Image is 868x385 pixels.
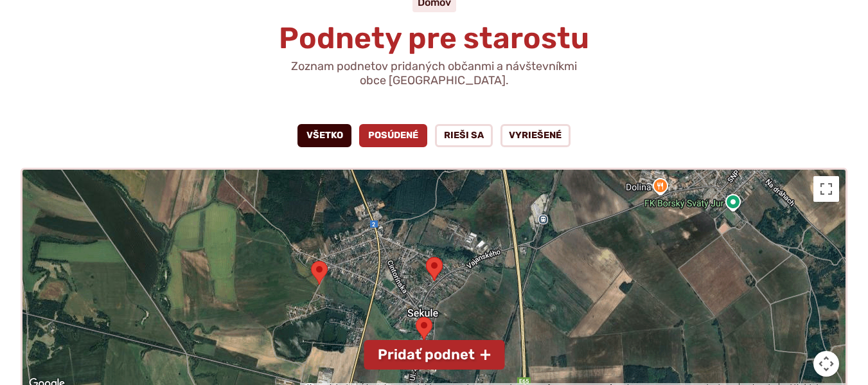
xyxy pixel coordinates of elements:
[813,351,839,377] button: Ovládať kameru na mape
[813,176,839,202] button: Prepnúť zobrazenie na celú obrazovku
[359,124,427,147] a: Posúdené
[378,346,475,363] span: Pridať podnet
[364,340,504,370] button: Pridať podnet
[297,124,352,147] a: Všetko
[279,21,589,56] span: Podnety pre starostu
[500,124,571,147] a: Vyriešené
[435,124,493,147] a: Rieši sa
[280,60,589,87] p: Zoznam podnetov pridaných občanmi a návštevníkmi obce [GEOGRAPHIC_DATA].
